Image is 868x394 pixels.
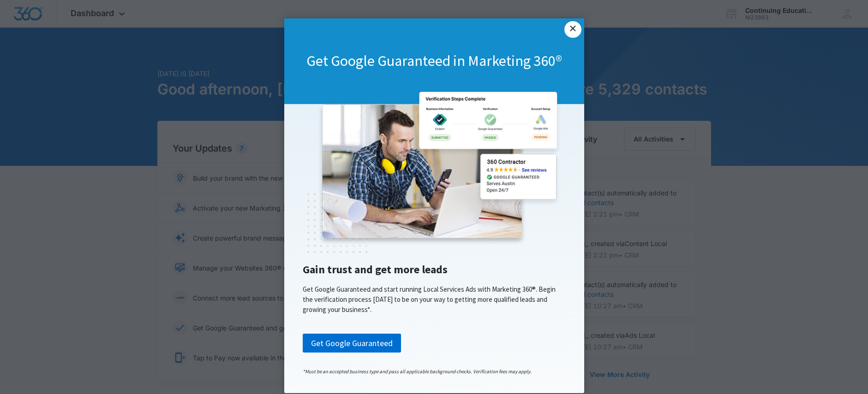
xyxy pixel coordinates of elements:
[303,334,401,353] a: Get Google Guaranteed
[303,368,532,375] span: *Must be an accepted business type and pass all applicable background checks. Verification fees m...
[303,262,448,276] span: Gain trust and get more leads
[284,52,584,71] h1: Get Google Guaranteed in Marketing 360®
[564,21,581,38] a: Close modal
[303,285,556,314] span: Get Google Guaranteed and start running Local Services Ads with Marketing 360®. Begin the verific...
